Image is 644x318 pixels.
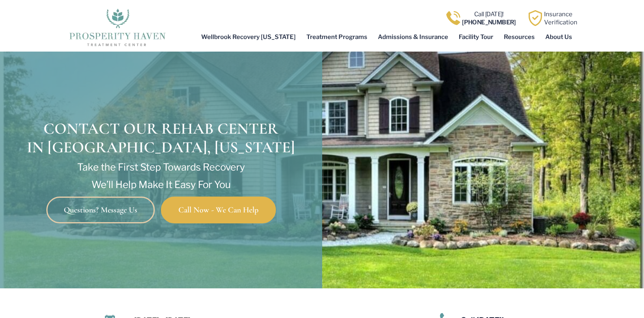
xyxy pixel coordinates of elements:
img: Learn how Prosperity Haven, a verified substance abuse center can help you overcome your addiction [527,10,543,26]
a: Call Now - We Can Help [161,197,276,223]
p: We’ll Help Make It Easy For You [4,180,318,190]
img: Call one of Prosperity Haven's dedicated counselors today so we can help you overcome addiction [445,10,461,26]
h1: Contact Our Rehab Center in [GEOGRAPHIC_DATA], [US_STATE] [4,119,318,158]
a: Questions? Message Us [46,197,155,223]
a: Resources [499,28,540,46]
a: Facility Tour [453,28,499,46]
p: Take the First Step Towards Recovery [4,162,318,173]
a: About Us [540,28,577,46]
a: Admissions & Insurance [373,28,453,46]
a: Wellbrook Recovery [US_STATE] [196,28,301,46]
a: InsuranceVerification [544,11,577,26]
b: [PHONE_NUMBER] [462,19,516,26]
img: The logo for Prosperity Haven Addiction Recovery Center. [67,6,168,47]
a: Treatment Programs [301,28,373,46]
a: Call [DATE]![PHONE_NUMBER] [462,11,516,26]
span: Call Now - We Can Help [178,206,258,214]
span: Questions? Message Us [64,206,137,214]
